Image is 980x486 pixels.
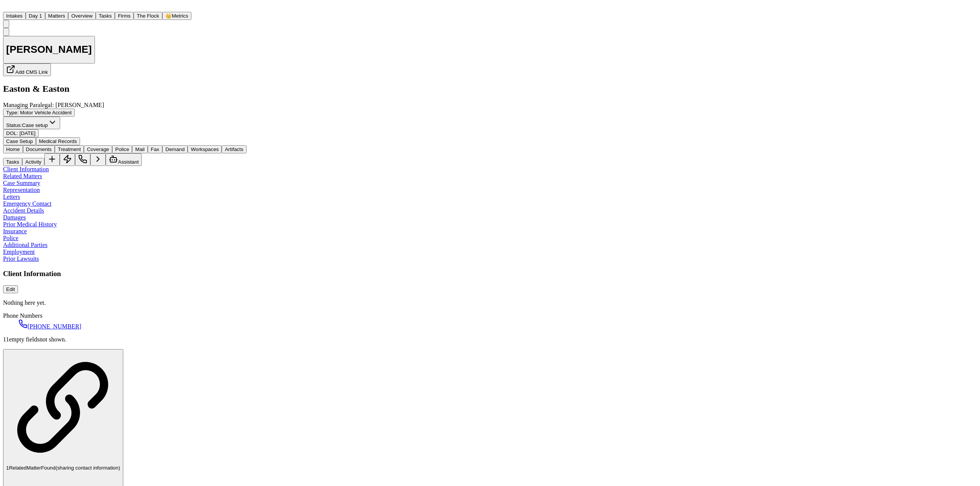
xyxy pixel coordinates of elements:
button: crownMetrics [162,12,191,20]
a: Insurance [3,228,27,234]
span: Home [6,146,20,152]
a: Letters [3,193,20,200]
button: Activity [22,158,44,166]
a: Day 1 [26,12,45,19]
span: Metrics [172,13,188,19]
span: Workspaces [191,146,219,152]
p: Nothing here yet. [3,299,413,306]
span: Assistant [118,159,139,165]
a: Home [3,5,12,11]
button: The Flock [134,12,162,20]
span: Phone Numbers [3,312,42,319]
button: Change status from Case setup [3,117,60,129]
a: Tasks [96,12,115,19]
span: Status: [6,122,22,128]
button: Day 1 [26,12,45,20]
span: Coverage [87,146,109,152]
span: 1 Related Matter Found [6,465,56,471]
span: Mail [135,146,144,152]
button: Edit DOL: 2025-09-13 [3,129,39,137]
span: Artifacts [225,146,243,152]
span: Police [115,146,129,152]
button: Add Task [44,153,60,166]
a: Prior Medical History [3,221,57,228]
h1: [PERSON_NAME] [6,44,92,55]
button: Overview [68,12,96,20]
button: Add CMS Link [3,63,51,76]
button: Edit Type: Motor Vehicle Accident [3,109,75,117]
span: Documents [26,146,52,152]
button: Assistant [106,153,142,166]
button: Edit service: Medical Records [36,137,80,145]
a: The Flock [134,12,162,19]
a: Case Summary [3,180,40,186]
span: Medical Records [39,138,77,144]
a: Related Matters [3,173,42,179]
button: Firms [115,12,134,20]
a: Firms [115,12,134,19]
button: Make a Call [75,153,90,166]
button: Tasks [96,12,115,20]
a: crownMetrics [162,12,191,19]
span: Add CMS Link [15,69,48,75]
a: Emergency Contact [3,200,51,207]
button: Tasks [3,158,22,166]
a: Damages [3,214,26,221]
button: Matters [45,12,68,20]
a: Representation [3,187,40,193]
h3: Client Information [3,270,413,278]
span: [PERSON_NAME] [56,102,104,108]
span: Case Setup [6,138,33,144]
span: Edit [6,286,15,292]
a: Prior Lawsuits [3,255,39,262]
button: Edit [3,285,18,293]
span: Case setup [22,122,48,128]
a: Client Information [3,166,49,172]
span: Type : [6,110,19,115]
p: 11 empty fields not shown. [3,336,413,343]
span: Demand [165,146,185,152]
button: Copy Matter ID [3,28,9,36]
span: Treatment [58,146,81,152]
a: Intakes [3,12,26,19]
button: Edit matter name [3,36,95,64]
a: Additional Parties [3,242,47,248]
span: DOL : [6,130,18,136]
span: Managing Paralegal: [3,102,54,108]
a: Accident Details [3,207,44,214]
span: crown [165,13,172,19]
button: Create Immediate Task [60,153,75,166]
a: Employment [3,249,35,255]
a: Overview [68,12,96,19]
img: Finch Logo [3,3,12,10]
button: Intakes [3,12,26,20]
a: Police [3,235,18,241]
a: Call 1 (949) 412-3855 [18,323,81,330]
span: Fax [151,146,159,152]
button: Edit service: Case Setup [3,137,36,145]
a: Matters [45,12,68,19]
span: Motor Vehicle Accident [20,110,72,115]
span: (sharing contact information) [56,465,120,471]
h2: Easton & Easton [3,84,413,94]
span: [DATE] [20,130,36,136]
